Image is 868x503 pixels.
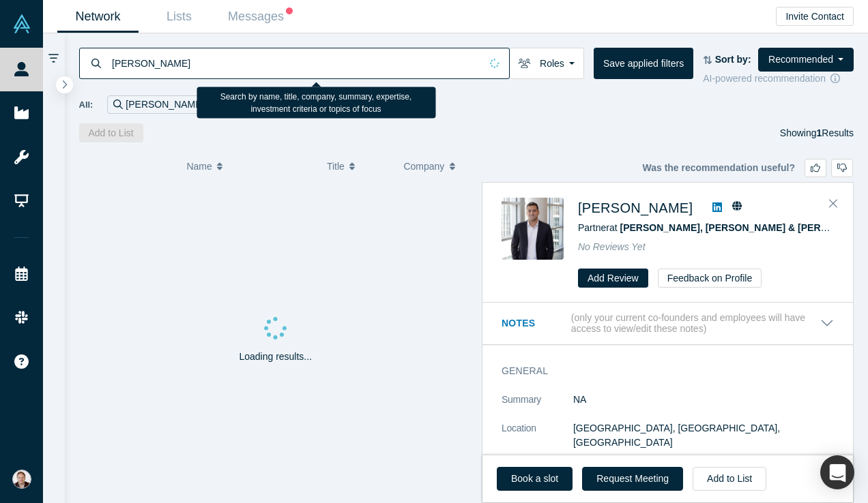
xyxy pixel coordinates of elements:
[502,364,815,378] h3: General
[573,421,834,450] dd: [GEOGRAPHIC_DATA], [GEOGRAPHIC_DATA], [GEOGRAPHIC_DATA]
[594,48,693,79] button: Save applied filters
[79,123,143,142] button: Add to List
[111,47,480,79] input: Search by name, title, company, summary, expertise, investment criteria or topics of focus
[573,393,834,407] p: NA
[776,7,854,26] button: Invite Contact
[502,198,564,260] img: Aria Kashefi's Profile Image
[658,269,762,288] button: Feedback on Profile
[139,1,220,33] a: Lists
[758,48,854,72] button: Recommended
[693,467,766,491] button: Add to List
[186,152,212,181] span: Name
[817,127,854,138] span: Results
[57,1,139,33] a: Network
[502,393,573,421] dt: Summary
[817,127,822,138] strong: 1
[186,152,313,181] button: Name
[327,152,390,181] button: Title
[12,14,31,33] img: Alchemist Vault Logo
[502,312,834,335] button: Notes (only your current co-founders and employees will have access to view/edit these notes)
[703,72,854,86] div: AI-powered recommendation
[239,350,312,364] p: Loading results...
[220,1,301,33] a: Messages
[578,200,693,215] a: [PERSON_NAME]
[715,54,751,65] strong: Sort by:
[780,123,854,142] div: Showing
[502,421,573,464] dt: Location
[497,467,573,491] a: Book a slot
[204,97,214,112] button: Remove Filter
[823,193,843,215] button: Close
[582,467,683,491] button: Request Meeting
[571,312,820,335] p: (only your current co-founders and employees will have access to view/edit these notes)
[642,159,853,177] div: Was the recommendation useful?
[403,152,466,181] button: Company
[509,48,584,79] button: Roles
[12,470,31,489] img: Alex Shevelenko's Account
[327,152,345,181] span: Title
[79,98,93,112] span: All:
[502,316,568,331] h3: Notes
[578,269,648,288] button: Add Review
[107,95,220,114] div: [PERSON_NAME]
[403,152,444,181] span: Company
[578,241,646,252] span: No Reviews Yet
